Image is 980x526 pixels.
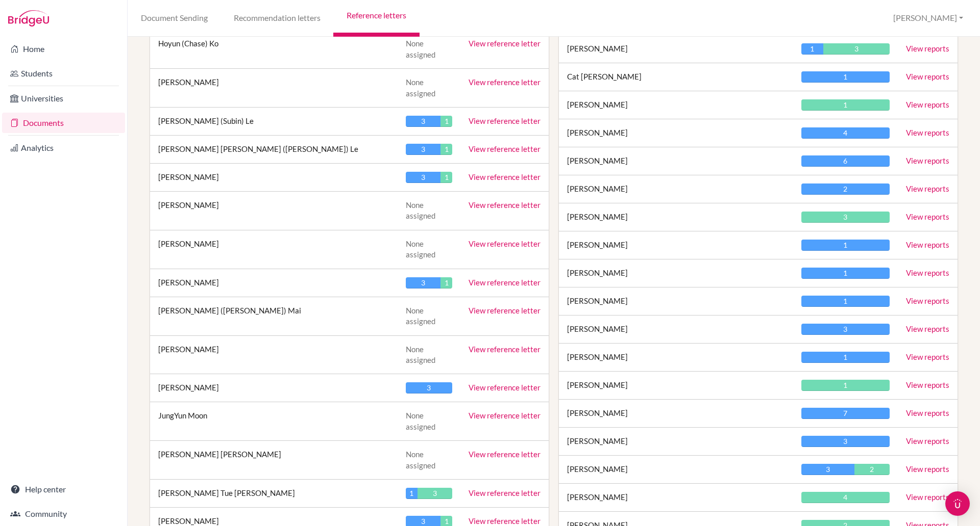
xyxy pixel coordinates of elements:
[854,464,890,475] div: 2
[150,297,398,335] td: [PERSON_NAME] ([PERSON_NAME]) Mai
[469,172,541,181] a: View reference letter
[469,77,541,87] a: View reference letter
[418,488,452,499] div: 3
[406,488,418,499] div: 1
[150,30,398,69] td: Hoyun (Chase) Ko
[559,428,793,456] td: [PERSON_NAME]
[906,352,949,361] a: View reports
[440,277,452,288] div: 1
[406,172,440,183] div: 3
[2,39,125,59] a: Home
[906,464,949,474] a: View reports
[559,175,793,203] td: [PERSON_NAME]
[801,464,854,475] div: 3
[469,383,541,392] a: View reference letter
[801,380,890,391] div: 1
[801,43,823,55] div: 1
[406,411,435,431] span: None assigned
[150,69,398,108] td: [PERSON_NAME]
[906,184,949,193] a: View reports
[906,436,949,445] a: View reports
[559,63,793,91] td: Cat [PERSON_NAME]
[406,239,435,259] span: None assigned
[2,113,125,133] a: Documents
[440,172,452,183] div: 1
[906,128,949,137] a: View reports
[469,411,541,420] a: View reference letter
[2,504,125,524] a: Community
[889,9,968,28] button: [PERSON_NAME]
[469,516,541,525] a: View reference letter
[469,450,541,459] a: View reference letter
[469,39,541,48] a: View reference letter
[440,144,452,155] div: 1
[469,488,541,497] a: View reference letter
[906,212,949,221] a: View reports
[801,408,890,419] div: 7
[440,116,452,127] div: 1
[801,99,890,111] div: 1
[406,77,435,97] span: None assigned
[801,492,890,503] div: 4
[801,268,890,279] div: 1
[559,484,793,512] td: [PERSON_NAME]
[801,352,890,363] div: 1
[906,268,949,277] a: View reports
[8,10,49,27] img: Bridge-U
[2,479,125,499] a: Help center
[150,374,398,402] td: [PERSON_NAME]
[150,480,398,508] td: [PERSON_NAME] Tue [PERSON_NAME]
[801,296,890,307] div: 1
[801,127,890,139] div: 4
[559,147,793,175] td: [PERSON_NAME]
[906,100,949,109] a: View reports
[406,345,435,364] span: None assigned
[559,287,793,315] td: [PERSON_NAME]
[906,240,949,249] a: View reports
[469,239,541,248] a: View reference letter
[469,116,541,125] a: View reference letter
[559,456,793,484] td: [PERSON_NAME]
[150,230,398,269] td: [PERSON_NAME]
[945,491,970,516] div: Open Intercom Messenger
[469,144,541,153] a: View reference letter
[406,116,440,127] div: 3
[150,163,398,191] td: [PERSON_NAME]
[469,306,541,315] a: View reference letter
[801,436,890,447] div: 3
[150,135,398,163] td: [PERSON_NAME] [PERSON_NAME] ([PERSON_NAME]) Le
[559,315,793,344] td: [PERSON_NAME]
[906,72,949,81] a: View reports
[801,71,890,83] div: 1
[823,43,890,55] div: 3
[150,335,398,374] td: [PERSON_NAME]
[559,203,793,231] td: [PERSON_NAME]
[469,200,541,209] a: View reference letter
[406,450,435,469] span: None assigned
[801,183,890,195] div: 2
[406,144,440,155] div: 3
[2,138,125,158] a: Analytics
[2,63,125,84] a: Students
[801,155,890,167] div: 6
[469,278,541,287] a: View reference letter
[906,324,949,333] a: View reports
[469,345,541,354] a: View reference letter
[406,306,435,326] span: None assigned
[406,39,435,59] span: None assigned
[906,156,949,165] a: View reports
[559,259,793,287] td: [PERSON_NAME]
[406,277,440,288] div: 3
[906,408,949,417] a: View reports
[559,344,793,372] td: [PERSON_NAME]
[406,200,435,220] span: None assigned
[559,91,793,119] td: [PERSON_NAME]
[559,119,793,147] td: [PERSON_NAME]
[559,400,793,428] td: [PERSON_NAME]
[150,441,398,480] td: [PERSON_NAME] [PERSON_NAME]
[150,402,398,441] td: JungYun Moon
[906,492,949,502] a: View reports
[406,382,452,393] div: 3
[906,296,949,305] a: View reports
[559,231,793,259] td: [PERSON_NAME]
